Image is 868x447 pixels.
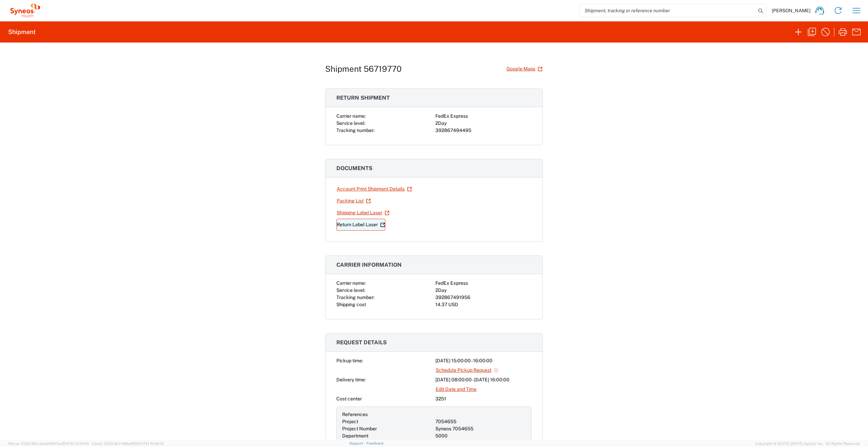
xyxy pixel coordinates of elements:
[349,441,366,445] a: Support
[92,442,164,446] span: Client: 2025.18.0-198a450
[336,295,374,300] span: Tracking number:
[435,395,532,402] div: 3251
[336,287,365,293] span: Service level:
[435,120,532,127] div: 2Day
[336,128,374,133] span: Tracking number:
[336,183,412,195] a: Account Print Shipment Details
[435,432,526,440] div: 5000
[342,432,433,440] div: Department
[342,440,433,447] div: RMA
[435,287,532,294] div: 2Day
[435,418,526,425] div: 7054655
[580,4,756,17] input: Shipment, tracking or reference number
[8,442,89,446] span: Server: 2025.18.0-a0edd1917ac
[62,442,89,446] span: [DATE] 10:10:00
[336,377,366,382] span: Delivery time:
[435,440,526,447] div: AGX56719770
[336,358,363,363] span: Pickup time:
[435,383,477,395] a: Edit Date and Time
[336,302,366,307] span: Shipping cost
[435,280,532,287] div: FedEx Express
[336,120,365,126] span: Service level:
[336,339,387,346] span: Request details
[435,294,532,301] div: 392867491956
[366,441,384,445] a: Feedback
[336,219,385,231] a: Return Label Laser
[336,165,372,171] span: Documents
[342,425,433,432] div: Project Number
[342,412,368,417] span: References
[755,441,860,447] span: Copyright © [DATE]-[DATE] Agistix Inc., All Rights Reserved
[435,376,532,383] div: [DATE] 08:00:00 - [DATE] 16:00:00
[435,127,532,134] div: 392867494495
[336,195,371,207] a: Packing List
[435,113,532,120] div: FedEx Express
[336,207,390,219] a: Shipping Label Laser
[336,113,366,119] span: Carrier name:
[435,364,499,376] a: Schedule Pickup Request
[435,357,532,364] div: [DATE] 15:00:00 - 16:00:00
[342,418,433,425] div: Project
[336,95,390,101] span: Return shipment
[336,280,366,286] span: Carrier name:
[336,262,402,268] span: Carrier information
[336,396,362,401] span: Cost center
[325,64,402,74] h1: Shipment 56719770
[435,425,526,432] div: Syneos 7054655
[137,442,164,446] span: [DATE] 10:06:13
[772,7,811,14] span: [PERSON_NAME]
[8,28,36,36] h2: Shipment
[435,301,532,308] div: 14.37 USD
[506,63,543,75] a: Google Maps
